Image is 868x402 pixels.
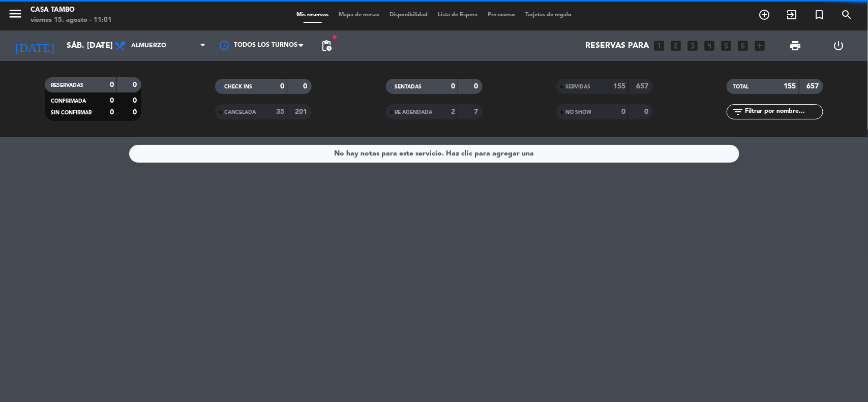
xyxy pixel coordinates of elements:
span: SENTADAS [395,84,422,89]
strong: 657 [636,83,650,90]
i: looks_5 [720,39,733,52]
i: looks_two [670,39,683,52]
span: CANCELADA [224,110,256,115]
i: search [841,9,853,21]
i: add_box [754,39,767,52]
span: Disponibilidad [384,12,433,18]
strong: 657 [807,83,821,90]
span: print [789,40,801,52]
strong: 0 [621,108,625,115]
span: TOTAL [733,84,749,89]
span: Lista de Espera [433,12,483,18]
span: fiber_manual_record [332,34,338,40]
strong: 0 [280,83,284,90]
strong: 0 [133,97,139,104]
i: looks_6 [737,39,750,52]
i: filter_list [732,106,744,118]
strong: 2 [451,108,455,115]
span: RESERVADAS [51,83,83,88]
strong: 155 [613,83,625,90]
strong: 0 [133,81,139,88]
strong: 201 [295,108,310,115]
div: No hay notas para este servicio. Haz clic para agregar una [334,148,534,160]
div: viernes 15. agosto - 11:01 [31,15,112,25]
span: SIN CONFIRMAR [51,110,92,115]
button: menu [8,6,23,25]
input: Filtrar por nombre... [744,106,823,117]
i: add_circle_outline [758,9,770,21]
i: arrow_drop_down [95,40,107,52]
strong: 7 [474,108,480,115]
span: pending_actions [320,40,333,52]
i: turned_in_not [813,9,825,21]
strong: 0 [304,83,310,90]
strong: 0 [133,109,139,116]
div: Casa Tambo [31,5,112,15]
span: Mapa de mesas [334,12,384,18]
span: Tarjetas de regalo [520,12,577,18]
span: CHECK INS [224,84,252,89]
span: Mis reservas [291,12,334,18]
span: Reservas para [586,41,649,51]
span: SERVIDAS [565,84,590,89]
i: looks_4 [703,39,716,52]
span: NO SHOW [565,110,591,115]
strong: 0 [110,81,114,88]
strong: 0 [644,108,650,115]
strong: 0 [110,109,114,116]
i: looks_one [653,39,666,52]
i: power_settings_new [832,40,845,52]
span: RE AGENDADA [395,110,433,115]
i: menu [8,6,23,21]
div: LOG OUT [817,30,860,61]
strong: 35 [276,108,284,115]
strong: 0 [110,97,114,104]
strong: 0 [474,83,480,90]
strong: 0 [451,83,455,90]
i: looks_3 [686,39,700,52]
span: Pre-acceso [483,12,520,18]
span: Almuerzo [131,42,166,49]
span: CONFIRMADA [51,99,86,104]
strong: 155 [784,83,796,90]
i: [DATE] [8,35,62,57]
i: exit_to_app [786,9,798,21]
